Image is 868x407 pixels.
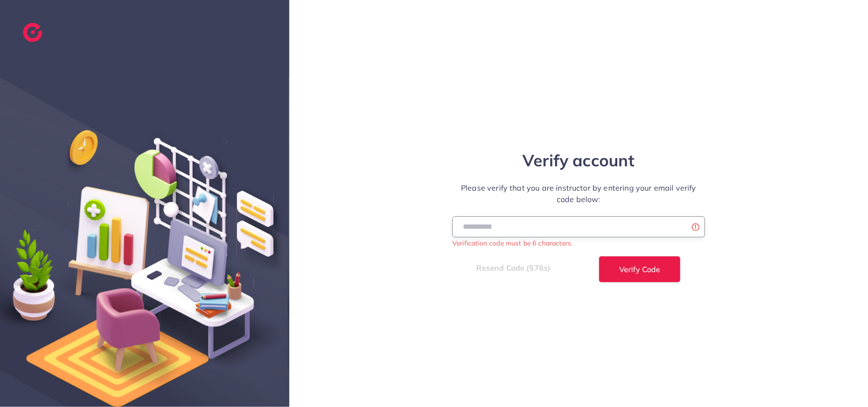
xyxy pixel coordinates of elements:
img: logo [23,23,42,42]
small: Verification code must be 6 characters. [452,239,572,247]
span: Verify Code [619,265,660,273]
p: Please verify that you are instructor by entering your email verify code below: [452,182,705,205]
button: Verify Code [599,256,681,283]
h1: Verify account [452,151,705,171]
